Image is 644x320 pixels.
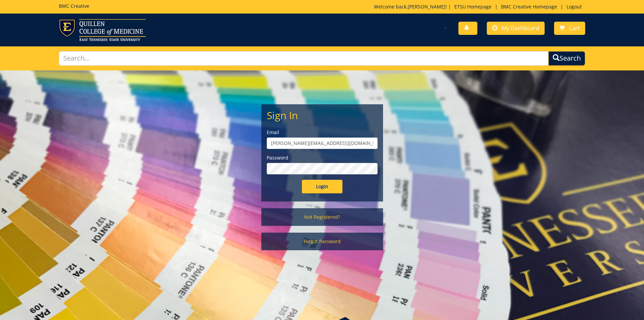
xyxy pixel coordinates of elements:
[487,22,545,35] a: My Dashboard
[302,180,342,193] input: Login
[554,22,585,35] a: Cart
[451,3,495,10] a: ETSU Homepage
[267,154,378,161] label: Password
[59,3,89,8] h5: BMC Creative
[59,19,146,41] img: ETSU logo
[261,208,383,226] a: Not Registered?
[59,51,549,66] input: Search...
[261,233,383,250] a: Forgot Password
[548,51,585,66] button: Search
[569,24,580,32] span: Cart
[267,110,378,121] h2: Sign In
[498,3,560,10] a: BMC Creative Homepage
[267,129,378,136] label: Email
[374,3,585,10] p: Welcome back, ! | | |
[408,3,446,10] a: [PERSON_NAME]
[502,24,539,32] span: My Dashboard
[563,3,585,10] a: Logout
